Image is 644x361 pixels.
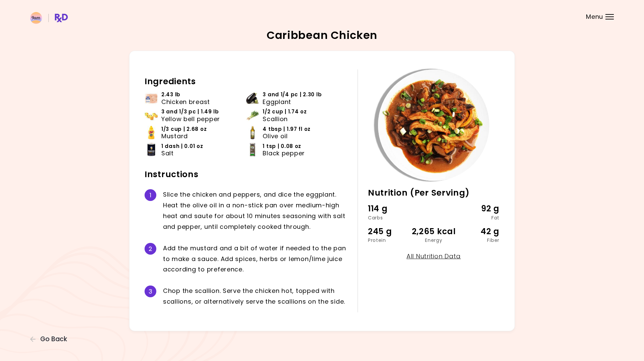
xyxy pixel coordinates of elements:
[263,143,301,150] span: 1 tsp | 0.08 oz
[145,169,347,180] h2: Instructions
[368,238,412,243] div: Protein
[145,286,156,297] div: 3
[145,76,347,87] h2: Ingredients
[163,189,347,232] div: S l i c e t h e c h i c k e n a n d p e p p e r s , a n d d i c e t h e e g g p l a n t . H e a t...
[30,12,68,24] img: RxDiet
[161,133,188,140] span: Mustard
[412,225,456,238] div: 2,265 kcal
[161,115,220,123] span: Yellow bell pepper
[163,286,347,307] div: C h o p t h e s c a l l i o n . S e r v e t h e c h i c k e n h o t , t o p p e d w i t h s c a l...
[161,125,207,133] span: 1/3 cup | 2.68 oz
[161,91,180,98] span: 2.43 lb
[368,188,499,198] h2: Nutrition (Per Serving)
[263,98,291,106] span: Eggplant
[145,243,156,255] div: 2
[263,91,322,98] span: 3 and 1/4 pc | 2.30 lb
[161,98,210,106] span: Chicken breast
[586,14,603,20] span: Menu
[455,202,499,215] div: 92 g
[263,108,307,115] span: 1/2 cup | 1.74 oz
[161,108,219,115] span: 3 and 1/3 pc | 1.49 lb
[263,115,288,123] span: Scallion
[455,225,499,238] div: 42 g
[412,238,456,243] div: Energy
[30,336,70,343] button: Go Back
[455,238,499,243] div: Fiber
[267,30,377,41] h2: Caribbean Chicken
[263,150,305,157] span: Black pepper
[40,336,67,343] span: Go Back
[163,243,347,275] div: A d d t h e m u s t a r d a n d a b i t o f w a t e r i f n e e d e d t o t h e p a n t o m a k e...
[161,150,174,157] span: Salt
[368,202,412,215] div: 114 g
[368,225,412,238] div: 245 g
[368,215,412,220] div: Carbs
[145,189,156,201] div: 1
[407,252,461,260] a: All Nutrition Data
[263,133,287,140] span: Olive oil
[455,215,499,220] div: Fat
[161,143,203,150] span: 1 dash | 0.01 oz
[263,125,311,133] span: 4 tbsp | 1.97 fl oz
